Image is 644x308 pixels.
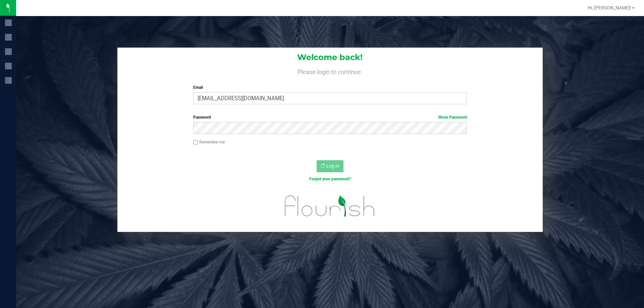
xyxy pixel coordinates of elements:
[193,84,467,90] label: Email
[309,177,351,181] a: Forgot your password?
[277,189,383,223] img: flourish_logo.svg
[588,5,631,10] span: Hi, [PERSON_NAME]!
[193,139,225,145] label: Remember me
[326,163,339,169] span: Log In
[117,53,543,62] h1: Welcome back!
[317,160,343,172] button: Log In
[193,140,198,145] input: Remember me
[438,115,467,120] a: Show Password
[193,115,211,120] span: Password
[117,67,543,75] h4: Please login to continue.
